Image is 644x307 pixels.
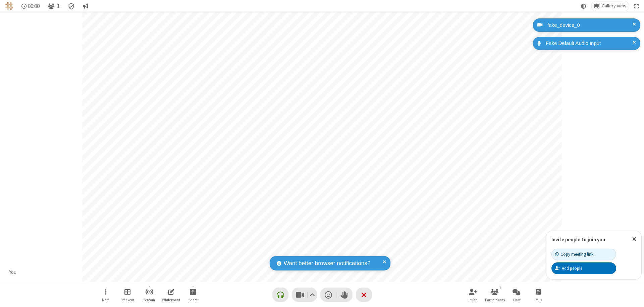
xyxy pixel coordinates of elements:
[463,285,483,304] button: Invite participants (⌘+Shift+I)
[497,285,503,291] div: 1
[320,288,336,302] button: Send a reaction
[485,285,505,304] button: Open participant list
[551,249,616,260] button: Copy meeting link
[120,298,135,302] span: Breakout
[5,2,13,10] img: QA Selenium DO NOT DELETE OR CHANGE
[578,1,589,11] button: Using system theme
[7,268,19,276] div: You
[96,285,116,304] button: Open menu
[632,1,642,11] button: Fullscreen
[292,288,317,302] button: Stop video (⌘+Shift+V)
[506,285,527,304] button: Open chat
[551,262,616,274] button: Add people
[469,298,477,302] span: Invite
[139,285,159,304] button: Start streaming
[356,288,372,302] button: End or leave meeting
[336,288,353,302] button: Raise hand
[144,298,155,302] span: Stream
[555,251,593,257] div: Copy meeting link
[551,236,605,243] label: Invite people to join you
[602,3,626,9] span: Gallery view
[545,21,635,29] div: fake_device_0
[19,1,43,11] div: Timer
[183,285,203,304] button: Start sharing
[535,298,542,302] span: Polls
[161,285,181,304] button: Open shared whiteboard
[102,298,109,302] span: More
[80,1,91,11] button: Conversation
[45,1,62,11] button: Open participant list
[308,288,317,302] button: Video setting
[627,231,641,247] button: Close popover
[591,1,629,11] button: Change layout
[485,298,505,302] span: Participants
[57,3,60,9] span: 1
[28,3,40,9] span: 00:00
[284,259,370,268] span: Want better browser notifications?
[528,285,548,304] button: Open poll
[543,40,635,47] div: Fake Default Audio Input
[65,1,78,11] div: Meeting details Encryption enabled
[117,285,138,304] button: Manage Breakout Rooms
[189,298,198,302] span: Share
[513,298,521,302] span: Chat
[162,298,180,302] span: Whiteboard
[272,288,288,302] button: Connect your audio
